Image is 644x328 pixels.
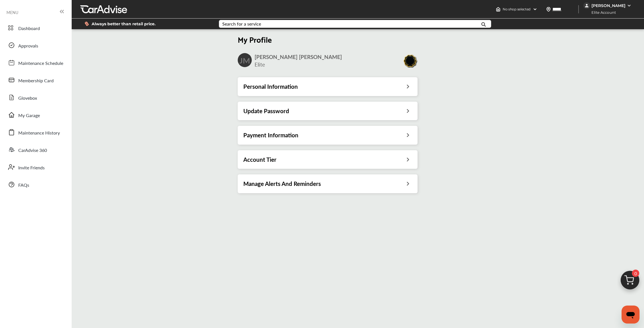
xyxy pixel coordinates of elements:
[584,10,620,15] span: Elite Account
[243,131,298,139] h3: Payment Information
[243,83,298,90] h3: Personal Information
[255,53,342,61] span: [PERSON_NAME] [PERSON_NAME]
[533,7,537,12] img: header-down-arrow.9dd2ce7d.svg
[5,38,66,53] a: Approvals
[243,156,276,163] h3: Account Tier
[5,20,66,35] a: Dashboard
[238,34,418,44] h2: My Profile
[92,22,156,26] span: Always better than retail price.
[18,25,40,32] span: Dashboard
[18,42,38,50] span: Approvals
[5,125,66,140] a: Maintenance History
[5,160,66,174] a: Invite Friends
[18,147,47,154] span: CarAdvise 360
[583,2,590,9] img: jVpblrzwTbfkPYzPPzSLxeg0AAAAASUVORK5CYII=
[622,306,640,324] iframe: Button to launch messaging window
[5,108,66,122] a: My Garage
[591,3,625,8] div: [PERSON_NAME]
[18,129,60,137] span: Maintenance History
[496,7,500,12] img: header-home-logo.8d720a4f.svg
[85,21,89,26] img: dollor_label_vector.a70140d1.svg
[18,164,45,172] span: Invite Friends
[546,7,551,12] img: location_vector.a44bc228.svg
[403,54,418,68] img: Elitebadge.d198fa44.svg
[243,107,289,115] h3: Update Password
[243,180,321,187] h3: Manage Alerts And Reminders
[5,73,66,87] a: Membership Card
[627,3,631,8] img: WGsFRI8htEPBVLJbROoPRyZpYNWhNONpIPPETTm6eUC0GeLEiAAAAAElFTkSuQmCC
[18,182,29,189] span: FAQs
[18,77,54,85] span: Membership Card
[239,55,250,65] h2: JM
[5,90,66,105] a: Glovebox
[255,61,265,68] span: Elite
[6,10,18,15] span: MENU
[578,5,579,13] img: header-divider.bc55588e.svg
[18,60,63,67] span: Maintenance Schedule
[503,7,530,12] span: No shop selected
[18,95,37,102] span: Glovebox
[616,268,643,295] img: cart_icon.3d0951e8.svg
[632,270,639,277] span: 0
[222,22,261,26] div: Search for a service
[5,55,66,70] a: Maintenance Schedule
[18,112,40,119] span: My Garage
[5,177,66,192] a: FAQs
[5,142,66,157] a: CarAdvise 360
